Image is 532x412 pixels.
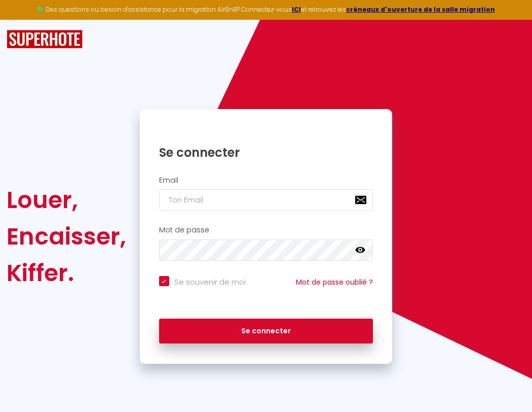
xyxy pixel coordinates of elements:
[296,277,373,287] a: Mot de passe oublié ?
[346,5,495,14] a: créneaux d'ouverture de la salle migration
[7,218,126,255] div: Encaisser,
[7,182,126,218] div: Louer,
[159,176,373,185] h2: Email
[7,30,83,49] img: SuperHote logo
[159,226,373,234] h2: Mot de passe
[292,5,301,14] a: ICI
[7,255,126,291] div: Kiffer.
[159,189,373,211] input: Ton Email
[159,145,373,160] h1: Se connecter
[159,319,373,344] button: Se connecter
